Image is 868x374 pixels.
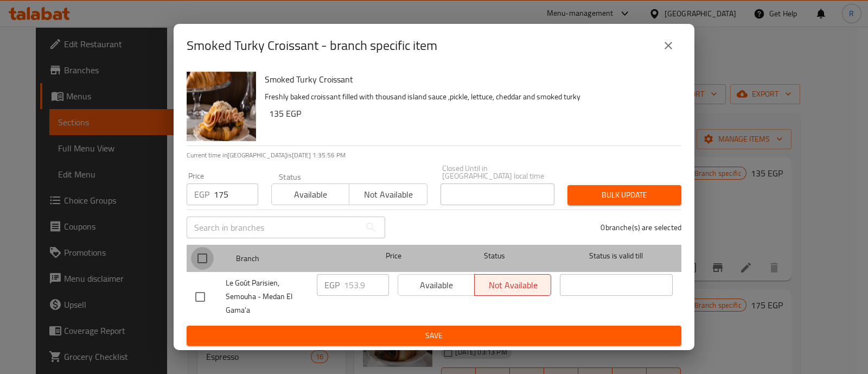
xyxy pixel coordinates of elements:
input: Please enter price [344,274,389,296]
span: Available [276,187,345,202]
input: Please enter price [214,183,258,205]
p: Freshly baked croissant filled with thousand island sauce ,pickle, lettuce, cheddar and smoked turky [265,90,673,104]
button: Available [271,183,349,205]
button: close [655,33,681,59]
span: Le Goût Parisien, Semouha - Medan El Gama'a [226,276,308,317]
p: 0 branche(s) are selected [601,222,681,233]
button: Not available [349,183,427,205]
span: Status [438,249,551,263]
h6: Smoked Turky Croissant [265,72,673,87]
p: EGP [194,188,209,201]
button: Bulk update [567,185,681,205]
span: Price [358,249,430,263]
span: Save [195,329,673,343]
img: Smoked Turky Croissant [187,72,256,141]
input: Search in branches [187,217,360,238]
span: Branch [236,252,349,265]
h6: 135 EGP [269,106,673,121]
span: Bulk update [576,188,673,202]
span: Not available [354,187,423,202]
button: Save [187,326,681,346]
p: Current time in [GEOGRAPHIC_DATA] is [DATE] 1:35:56 PM [187,150,681,160]
p: EGP [324,278,340,291]
h2: Smoked Turky Croissant - branch specific item [187,37,437,54]
span: Status is valid till [560,249,673,263]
